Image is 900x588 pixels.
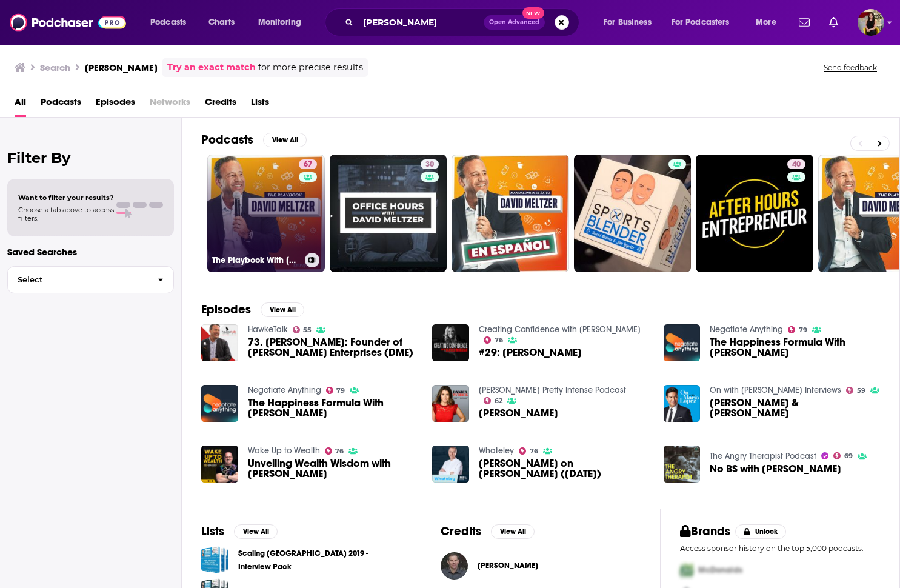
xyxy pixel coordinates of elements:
span: McDonalds [698,565,742,575]
a: David Meltzer [441,552,468,580]
a: 69 [833,452,853,459]
a: Show notifications dropdown [824,12,843,33]
span: [PERSON_NAME] & [PERSON_NAME] [710,398,880,418]
a: Unveiling Wealth Wisdom with David Meltzer [248,458,418,479]
h2: Credits [441,524,481,539]
img: First Pro Logo [675,558,698,583]
span: Unveiling Wealth Wisdom with [PERSON_NAME] [248,458,418,479]
button: Show profile menu [858,9,884,36]
a: 76 [484,336,503,344]
a: 55 [293,326,312,333]
span: Podcasts [41,92,81,117]
a: David Meltzer on Whateley (31/1/19) [432,446,469,483]
button: open menu [142,13,202,32]
a: PodcastsView All [201,132,307,147]
a: 40 [696,155,813,272]
a: Whateley [479,446,514,456]
button: View All [261,302,304,317]
h2: Filter By [7,149,174,167]
a: 67The Playbook With [PERSON_NAME] [207,155,325,272]
a: The Angry Therapist Podcast [710,451,816,461]
img: Unveiling Wealth Wisdom with David Meltzer [201,446,238,483]
img: The Happiness Formula With David Meltzer [201,385,238,422]
span: 67 [304,159,312,171]
a: No BS with David Meltzer [710,464,841,474]
a: 40 [787,159,805,169]
a: Charts [201,13,242,32]
span: Select [8,276,148,284]
span: Monitoring [258,14,301,31]
a: The Happiness Formula With David Meltzer [710,337,880,358]
a: David Meltzer [479,408,558,418]
a: 62 [484,397,502,404]
span: New [522,7,544,19]
span: 79 [799,327,807,333]
span: No BS with [PERSON_NAME] [710,464,841,474]
a: Credits [205,92,236,117]
a: David Meltzer on Whateley (31/1/19) [479,458,649,479]
img: 73. David Meltzer: Founder of David Meltzer Enterprises (DME) [201,324,238,361]
span: [PERSON_NAME] [478,561,538,570]
a: David Meltzer [478,561,538,570]
span: Podcasts [150,14,186,31]
span: 59 [857,388,865,393]
a: 79 [788,326,807,333]
button: Send feedback [820,62,881,73]
h2: Episodes [201,302,251,317]
span: Choose a tab above to access filters. [18,205,114,222]
button: open menu [250,13,317,32]
img: David Meltzer [432,385,469,422]
a: EpisodesView All [201,302,304,317]
button: open menu [664,13,747,32]
h2: Lists [201,524,224,539]
a: #29: David Meltzer [479,347,582,358]
a: Creating Confidence with Heather Monahan [479,324,641,335]
a: 76 [519,447,538,455]
div: Search podcasts, credits, & more... [336,8,591,36]
a: 67 [299,159,317,169]
button: View All [234,524,278,539]
img: No BS with David Meltzer [664,446,701,483]
span: Logged in as cassey [858,9,884,36]
span: The Happiness Formula With [PERSON_NAME] [710,337,880,358]
h3: [PERSON_NAME] [85,62,158,73]
a: Negotiate Anything [248,385,321,395]
button: Select [7,266,174,293]
button: open menu [595,13,667,32]
img: The Happiness Formula With David Meltzer [664,324,701,361]
span: 62 [495,398,502,404]
a: All [15,92,26,117]
span: Open Advanced [489,19,539,25]
h3: Search [40,62,70,73]
a: CreditsView All [441,524,535,539]
img: Dane Cook & David Meltzer [664,385,701,422]
h2: Brands [680,524,730,539]
a: Lists [251,92,269,117]
a: 59 [846,387,865,394]
a: 76 [325,447,344,455]
span: 76 [530,449,538,454]
span: 79 [336,388,345,393]
button: David MeltzerDavid Meltzer [441,546,641,585]
img: User Profile [858,9,884,36]
img: #29: David Meltzer [432,324,469,361]
img: Podchaser - Follow, Share and Rate Podcasts [10,11,126,34]
span: Networks [150,92,190,117]
span: 76 [495,338,503,343]
button: View All [491,524,535,539]
span: Charts [208,14,235,31]
span: More [756,14,776,31]
span: [PERSON_NAME] on [PERSON_NAME] ([DATE]) [479,458,649,479]
a: Episodes [96,92,135,117]
span: 76 [335,449,344,454]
